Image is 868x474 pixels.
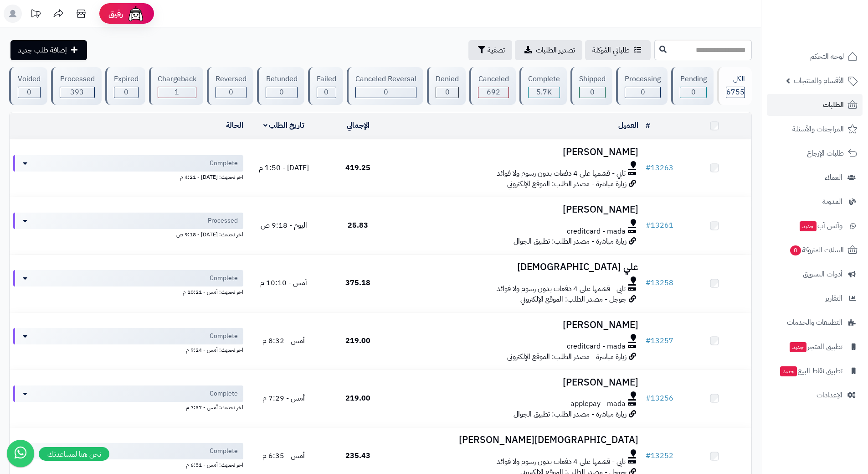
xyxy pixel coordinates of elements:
[108,8,123,19] span: رفيق
[514,236,627,247] span: زيارة مباشرة - مصدر الطلب: تطبيق الجوال
[691,87,696,98] span: 0
[205,67,255,105] a: Reversed 0
[355,74,416,84] div: Canceled Reversal
[497,168,626,179] span: تابي - قسّمها على 4 دفعات بدون رسوم ولا فوائد
[487,87,500,98] span: 692
[822,195,842,208] span: المدونة
[646,220,673,231] a: #13261
[646,393,673,404] a: #13256
[210,447,238,456] span: Complete
[345,450,370,461] span: 235.43
[726,87,745,98] span: 6755
[767,167,863,188] a: العملاء
[18,87,40,98] div: 0
[800,221,817,231] span: جديد
[614,67,669,105] a: Processing 0
[646,162,651,173] span: #
[767,287,863,309] a: التقارير
[570,399,626,409] span: applepay - mada
[317,74,336,84] div: Failed
[823,99,844,111] span: الطلبات
[579,74,606,84] div: Shipped
[384,87,388,98] span: 0
[114,87,138,98] div: 0
[216,74,247,84] div: Reversed
[345,67,425,105] a: Canceled Reversal 0
[13,459,243,469] div: اخر تحديث: أمس - 6:51 م
[669,67,715,105] a: Pending 0
[767,142,863,164] a: طلبات الإرجاع
[18,45,67,56] span: إضافة طلب جديد
[646,277,673,288] a: #13258
[260,277,307,288] span: أمس - 10:10 م
[103,67,147,105] a: Expired 0
[567,226,626,237] span: creditcard - mada
[60,74,94,84] div: Processed
[520,294,627,305] span: جوجل - مصدر الطلب: الموقع الإلكتروني
[646,335,673,346] a: #13257
[646,335,651,346] span: #
[27,87,31,98] span: 0
[528,74,560,84] div: Complete
[266,87,297,98] div: 0
[7,67,49,105] a: Voided 0
[497,457,626,467] span: تابي - قسّمها على 4 دفعات بدون رسوم ولا فوائد
[726,74,745,84] div: الكل
[348,220,368,231] span: 25.83
[767,215,863,237] a: وآتس آبجديد
[680,74,706,84] div: Pending
[324,87,329,98] span: 0
[625,74,661,84] div: Processing
[803,268,842,281] span: أدوات التسويق
[807,147,844,160] span: طلبات الإرجاع
[810,50,844,63] span: لوحة التحكم
[507,351,627,362] span: زيارة مباشرة - مصدر الطلب: الموقع الإلكتروني
[767,384,863,406] a: الإعدادات
[641,87,645,98] span: 0
[536,45,575,56] span: تصدير الطلبات
[478,74,508,84] div: Canceled
[646,450,673,461] a: #13252
[124,87,128,98] span: 0
[266,74,297,84] div: Refunded
[529,87,560,98] div: 5669
[317,87,336,98] div: 0
[646,450,651,461] span: #
[514,409,627,420] span: زيارة مباشرة - مصدر الطلب: تطبيق الجوال
[18,74,41,84] div: Voided
[345,162,370,173] span: 419.25
[767,191,863,213] a: المدونة
[536,87,552,98] span: 5.7K
[790,342,806,352] span: جديد
[226,120,243,131] a: الحالة
[216,87,246,98] div: 0
[127,5,145,23] img: ai-face.png
[488,45,505,56] span: تصفية
[825,292,842,305] span: التقارير
[790,245,801,255] span: 0
[347,120,370,131] a: الإجمالي
[175,87,179,98] span: 1
[399,262,638,272] h3: علي [DEMOGRAPHIC_DATA]
[680,87,706,98] div: 0
[715,67,754,105] a: الكل6755
[425,67,467,105] a: Denied 0
[767,118,863,140] a: المراجعات والأسئلة
[399,377,638,388] h3: [PERSON_NAME]
[767,94,863,116] a: الطلبات
[580,87,605,98] div: 0
[445,87,450,98] span: 0
[49,67,103,105] a: Processed 393
[567,341,626,352] span: creditcard - mada
[114,74,139,84] div: Expired
[592,45,630,56] span: طلباتي المُوكلة
[70,87,84,98] span: 393
[13,229,243,239] div: اخر تحديث: [DATE] - 9:18 ص
[569,67,614,105] a: Shipped 0
[356,87,416,98] div: 0
[306,67,345,105] a: Failed 0
[345,277,370,288] span: 375.18
[799,219,842,232] span: وآتس آب
[13,172,243,181] div: اخر تحديث: [DATE] - 4:21 م
[767,312,863,333] a: التطبيقات والخدمات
